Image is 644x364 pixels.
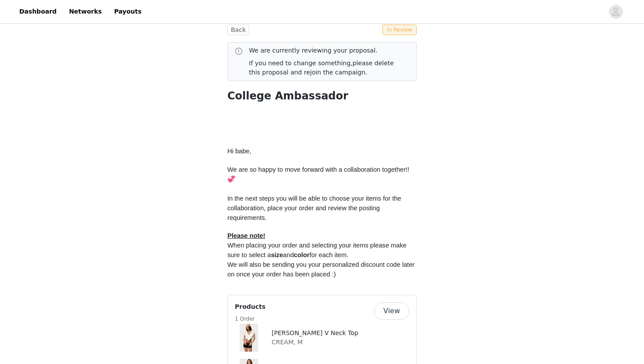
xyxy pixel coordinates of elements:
[227,261,417,278] span: We will also be sending you your personalized discount code later on once your order has been pla...
[374,302,409,320] button: View
[109,2,147,21] a: Payouts
[240,324,258,352] img: Deena Ruffled V Neck Top
[249,46,402,55] p: We are currently reviewing your proposal.
[249,59,402,77] p: If you need to change something,
[227,25,249,35] button: Back
[249,60,394,76] a: please delete this proposal and rejoin the campaign.
[272,329,358,338] h4: [PERSON_NAME] V Neck Top
[227,232,265,239] span: Please note!
[272,338,358,347] p: CREAM, M
[227,88,417,104] h1: College Ambassador
[227,166,409,183] span: We are so happy to move forward with a collaboration together!!💞
[14,2,62,21] a: Dashboard
[294,251,310,258] strong: color
[235,302,265,311] h4: Products
[612,5,620,19] div: avatar
[227,242,408,258] span: When placing your order and selecting your items please make sure to select a and for each item.
[235,315,265,323] h5: 1 Order
[227,195,403,221] span: In the next steps you will be able to choose your items for the collaboration, place your order a...
[382,25,417,35] span: In Review
[227,148,251,155] span: Hi babe,
[64,2,107,21] a: Networks
[271,251,283,258] strong: size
